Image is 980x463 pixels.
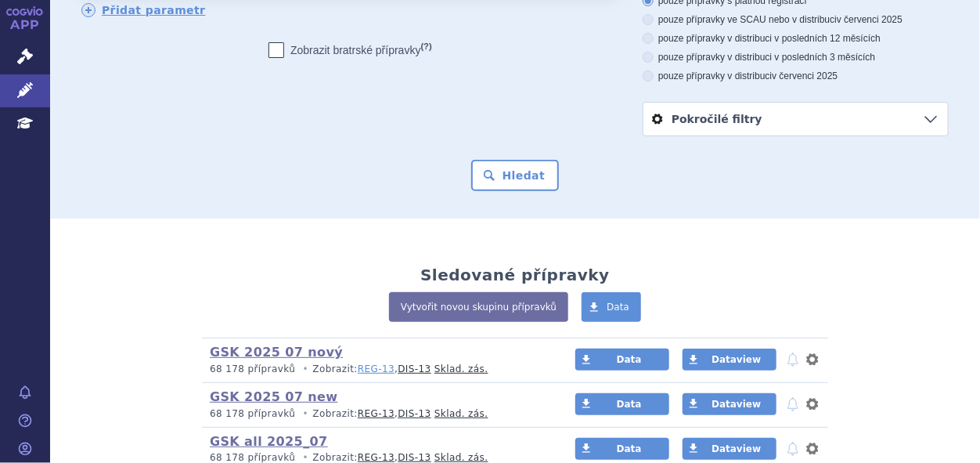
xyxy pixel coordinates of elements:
[712,443,761,454] span: Dataview
[210,408,295,419] span: 68 178 přípravků
[683,393,776,415] a: Dataview
[575,393,669,415] a: Data
[607,302,629,313] span: Data
[471,160,560,191] button: Hledat
[772,71,838,81] span: v červenci 2025
[398,408,431,419] a: DIS-13
[434,364,488,374] a: Sklad. zás.
[575,349,669,371] a: Data
[683,349,776,371] a: Dataview
[785,439,801,458] button: notifikace
[643,13,949,26] label: pouze přípravky ve SCAU nebo v distribuci
[582,292,641,322] a: Data
[210,345,343,360] a: GSK 2025 07 nový
[617,354,642,365] span: Data
[210,364,295,374] span: 68 178 přípravků
[421,42,432,52] abbr: (?)
[785,350,801,369] button: notifikace
[805,439,820,458] button: nastavení
[398,452,431,463] a: DIS-13
[358,408,395,419] a: REG-13
[712,399,761,410] span: Dataview
[805,395,820,414] button: nastavení
[617,399,642,410] span: Data
[210,363,546,376] p: Zobrazit: ,
[643,32,949,45] label: pouze přípravky v distribuci v posledních 12 měsících
[434,452,488,463] a: Sklad. zás.
[617,443,642,454] span: Data
[643,103,948,136] a: Pokročilé filtry
[358,452,395,463] a: REG-13
[210,452,295,463] span: 68 178 přípravků
[420,266,610,284] h2: Sledované přípravky
[389,292,568,322] a: Vytvořit novou skupinu přípravků
[434,408,488,419] a: Sklad. zás.
[358,364,395,374] a: REG-13
[805,350,820,369] button: nastavení
[210,434,328,449] a: GSK all 2025_07
[575,438,669,460] a: Data
[712,354,761,365] span: Dataview
[837,14,903,25] span: v červenci 2025
[643,51,949,63] label: pouze přípravky v distribuci v posledních 3 měsících
[210,407,546,421] p: Zobrazit: ,
[299,407,313,421] i: •
[398,364,431,374] a: DIS-13
[268,42,432,58] label: Zobrazit bratrské přípravky
[210,389,338,404] a: GSK 2025 07 new
[643,70,949,82] label: pouze přípravky v distribuci
[683,438,776,460] a: Dataview
[299,363,313,376] i: •
[81,3,206,17] a: Přidat parametr
[785,395,801,414] button: notifikace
